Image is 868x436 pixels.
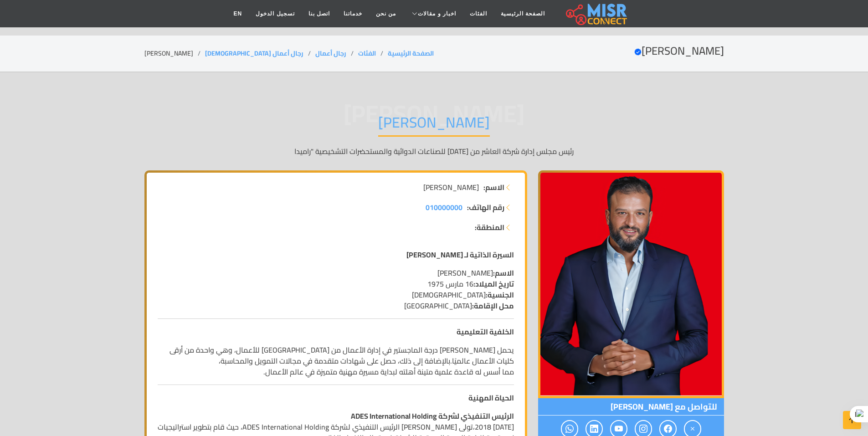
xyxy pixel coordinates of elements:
li: [PERSON_NAME] [144,49,205,58]
img: main.misr_connect [566,2,627,25]
a: رجال أعمال [DEMOGRAPHIC_DATA] [205,47,303,59]
strong: الجنسية: [486,288,514,302]
a: الفئات [358,47,376,59]
h1: [PERSON_NAME] [378,113,490,137]
a: الفئات [463,5,494,22]
span: 010000000 [426,200,462,214]
a: من نحن [369,5,403,22]
a: رجال أعمال [315,47,346,59]
p: يحمل [PERSON_NAME] درجة الماجستير في إدارة الأعمال من [GEOGRAPHIC_DATA] للأعمال، وهي واحدة من أرق... [158,344,514,377]
a: EN [227,5,249,22]
strong: السيرة الذاتية لـ [PERSON_NAME] [406,248,514,262]
a: الصفحة الرئيسية [388,47,434,59]
span: للتواصل مع [PERSON_NAME] [538,398,724,415]
span: [PERSON_NAME] [423,182,479,193]
strong: الاسم: [483,182,504,193]
strong: رقم الهاتف: [467,202,504,213]
a: الصفحة الرئيسية [494,5,552,22]
a: 010000000 [426,202,462,213]
a: خدماتنا [337,5,369,22]
p: رئيس مجلس إدارة شركة العاشر من [DATE] للصناعات الدوائية والمستحضرات التشخيصية "راميدا [144,146,724,157]
a: اخبار و مقالات [403,5,463,22]
strong: محل الإقامة: [472,299,514,313]
a: تسجيل الدخول [249,5,301,22]
strong: الاسم: [493,266,514,280]
strong: الحياة المهنية [468,391,514,405]
strong: الخلفية التعليمية [457,325,514,339]
h2: [PERSON_NAME] [634,45,724,58]
svg: Verified account [634,48,642,56]
p: [PERSON_NAME] 16 مارس 1975 [DEMOGRAPHIC_DATA] [GEOGRAPHIC_DATA] [158,267,514,311]
span: اخبار و مقالات [418,10,456,18]
strong: تاريخ الميلاد: [473,277,514,291]
strong: المنطقة: [475,222,504,233]
strong: الرئيس التنفيذي لشركة ADES International Holding [351,409,514,423]
img: أيمن ممدوح [538,170,724,398]
a: اتصل بنا [302,5,337,22]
